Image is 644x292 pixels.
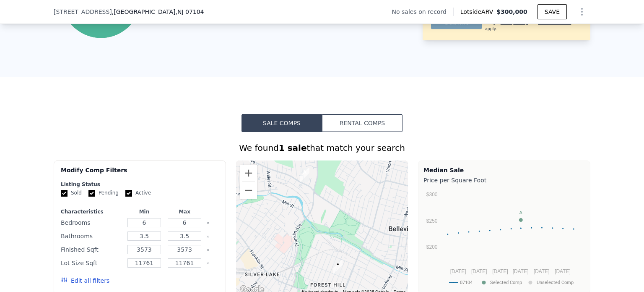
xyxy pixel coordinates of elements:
div: Modify Comp Filters [61,166,219,181]
div: 229 Montclair Ave # 233 [330,257,346,278]
div: Max [166,208,203,215]
span: [STREET_ADDRESS] [54,8,112,16]
button: SAVE [538,4,567,19]
div: No sales on record [392,8,453,16]
text: [DATE] [513,268,529,274]
button: Show Options [574,3,590,20]
button: Clear [206,221,210,225]
text: $250 [426,218,438,224]
div: Lot Size Sqft [61,257,122,269]
input: Pending [88,190,95,197]
span: , [GEOGRAPHIC_DATA] [112,8,204,16]
button: Rental Comps [322,114,402,132]
button: Zoom out [240,182,257,199]
label: Sold [61,189,82,197]
text: [DATE] [555,268,571,274]
strong: 1 sale [279,143,307,153]
button: Zoom in [240,165,257,182]
div: Listing Status [61,181,219,188]
button: Edit all filters [61,276,109,285]
text: $300 [426,192,438,197]
div: Min [126,208,163,215]
svg: A chart. [423,186,585,291]
button: Clear [206,248,210,252]
span: Lotside ARV [460,8,496,16]
input: Sold [61,190,68,197]
div: Price per Square Foot [423,174,585,186]
div: We found that match your search [54,142,590,154]
div: Characteristics [61,208,122,215]
text: [DATE] [534,268,550,274]
text: $200 [426,244,438,250]
div: Median Sale [423,166,585,174]
text: A [519,210,523,215]
text: [DATE] [471,268,487,274]
label: Active [125,189,151,197]
input: Active [125,190,132,197]
span: $300,000 [496,8,527,15]
button: Clear [206,235,210,238]
label: Pending [88,189,119,197]
text: Unselected Comp [537,280,574,285]
button: Sale Comps [241,114,322,132]
text: 07104 [460,280,473,285]
text: Selected Comp [490,280,522,285]
span: , NJ 07104 [175,8,204,15]
div: 40 Carpenter St [297,165,313,186]
div: Finished Sqft [61,244,122,255]
div: Bedrooms [61,217,122,229]
text: [DATE] [450,268,466,274]
div: Bathrooms [61,230,122,242]
button: Clear [206,262,210,265]
text: [DATE] [492,268,508,274]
